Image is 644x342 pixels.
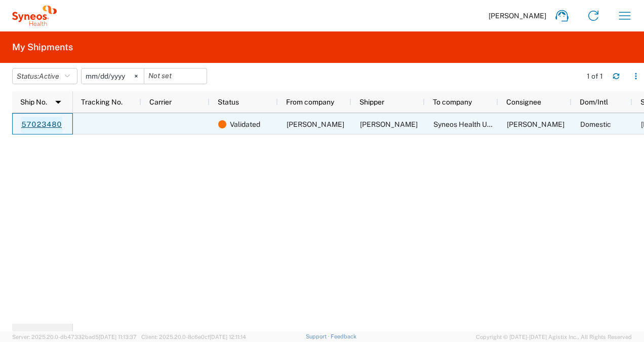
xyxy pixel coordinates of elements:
[141,334,246,340] span: Client: 2025.20.0-8c6e0cf
[12,334,137,340] span: Server: 2025.20.0-db47332bad5
[99,334,137,340] span: [DATE] 11:13:37
[331,333,356,339] a: Feedback
[360,120,418,128] span: Garry Cochrane
[580,98,608,106] span: Dom/Intl
[144,69,207,84] input: Not set
[306,333,331,339] a: Support
[489,11,546,20] span: [PERSON_NAME]
[149,98,172,106] span: Carrier
[210,334,246,340] span: [DATE] 12:11:14
[12,68,77,84] button: Status:Active
[81,98,123,106] span: Tracking No.
[433,98,472,106] span: To company
[433,120,517,128] span: Syneos Health UK Limited
[230,114,260,135] span: Validated
[580,120,611,128] span: Domestic
[20,98,47,106] span: Ship No.
[39,72,59,80] span: Active
[286,98,334,106] span: From company
[359,98,384,106] span: Shipper
[507,120,565,128] span: Ross Farr
[587,72,605,81] div: 1 of 1
[476,332,632,341] span: Copyright © [DATE]-[DATE] Agistix Inc., All Rights Reserved
[506,98,541,106] span: Consignee
[218,98,239,106] span: Status
[82,69,144,84] input: Not set
[12,41,73,53] h2: My Shipments
[50,94,66,110] img: arrow-dropdown.svg
[287,120,344,128] span: Garry Cochrane
[21,117,62,133] a: 57023480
